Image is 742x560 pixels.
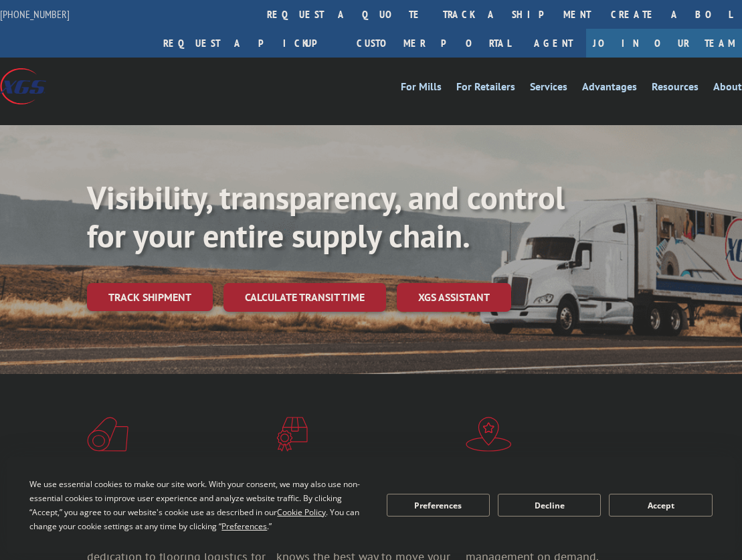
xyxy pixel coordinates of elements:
b: Visibility, transparency, and control for your entire supply chain. [87,177,565,257]
a: Resources [652,82,699,96]
a: Join Our Team [586,29,742,58]
img: xgs-icon-focused-on-flooring-red [276,417,308,452]
img: xgs-icon-total-supply-chain-intelligence-red [87,417,128,452]
span: Preferences [221,521,267,532]
a: Customer Portal [347,29,521,58]
button: Accept [609,494,712,517]
a: Request a pickup [153,29,347,58]
a: For Mills [401,82,442,96]
span: Cookie Policy [277,506,326,518]
a: Services [530,82,567,96]
a: Track shipment [87,283,213,311]
a: Advantages [582,82,637,96]
a: Agent [521,29,586,58]
a: XGS ASSISTANT [397,283,511,312]
div: Cookie Consent Prompt [7,457,735,553]
button: Preferences [387,494,490,517]
button: Decline [498,494,601,517]
div: We use essential cookies to make our site work. With your consent, we may also use non-essential ... [29,477,370,533]
a: For Retailers [456,82,515,96]
a: Calculate transit time [223,283,386,312]
img: xgs-icon-flagship-distribution-model-red [466,417,512,452]
a: About [713,82,742,96]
